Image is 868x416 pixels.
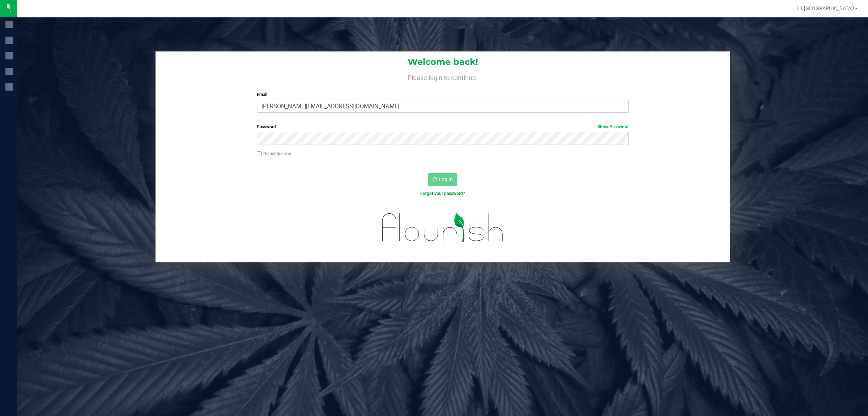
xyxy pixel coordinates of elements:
[428,173,457,186] button: Log In
[156,57,730,67] h1: Welcome back!
[797,5,854,11] span: Hi, [GEOGRAPHIC_DATA]!
[156,72,730,81] h4: Please login to continue.
[257,124,276,129] span: Password
[257,91,629,98] label: Email
[439,176,453,182] span: Log In
[597,124,629,129] a: Show Password
[371,204,515,251] img: flourish_logo.svg
[420,191,465,196] a: Forgot your password?
[257,151,262,157] input: Remember me
[257,150,291,157] label: Remember me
